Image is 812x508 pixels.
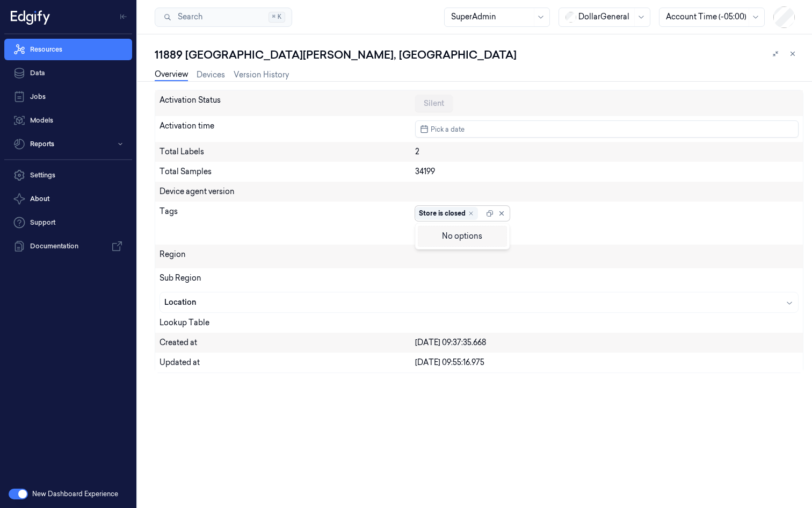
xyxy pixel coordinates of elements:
div: Sub Region [160,273,415,288]
div: Tags [160,206,415,240]
div: No options [418,226,507,247]
a: Support [4,212,132,233]
div: Silent [415,95,453,112]
div: Lookup Table [160,317,799,328]
a: Models [4,110,132,131]
span: Pick a date [429,124,465,134]
div: Activation Status [160,95,415,112]
div: Store is closed [419,209,466,218]
a: Devices [197,69,225,81]
a: Resources [4,39,132,60]
div: Location [164,297,416,308]
div: 34199 [415,166,799,177]
span: Search [173,11,202,23]
div: [DATE] 09:37:35.668 [415,337,799,348]
div: Region [160,249,415,264]
a: Jobs [4,86,132,108]
button: About [4,188,132,210]
button: Location [160,292,798,312]
button: Search⌘K [155,8,292,27]
div: 11889 [GEOGRAPHIC_DATA][PERSON_NAME], [GEOGRAPHIC_DATA] [155,47,517,62]
div: Device agent version [160,186,415,197]
button: Toggle Navigation [115,8,132,25]
div: Total Labels [160,146,415,158]
div: Created at [160,337,415,348]
a: Overview [155,69,188,81]
button: Reports [4,133,132,155]
div: 2 [415,146,799,158]
a: Documentation [4,235,132,257]
div: [DATE] 09:55:16.975 [415,357,799,368]
div: Total Samples [160,166,415,177]
div: Updated at [160,357,415,368]
button: Pick a date [415,120,799,138]
a: Version History [234,69,289,81]
div: Activation time [160,120,415,138]
div: Remove ,Store is closed [468,210,474,217]
a: Settings [4,164,132,186]
a: Data [4,62,132,84]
